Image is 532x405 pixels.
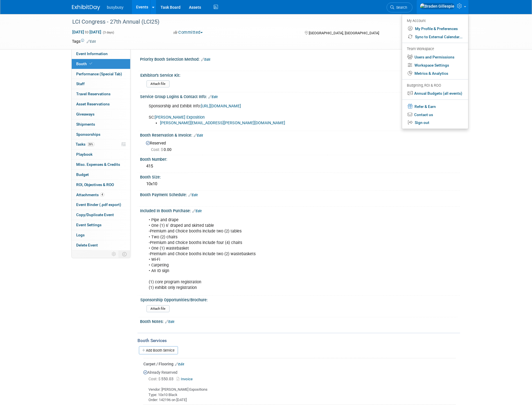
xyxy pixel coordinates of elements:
[140,92,460,100] div: Service Group Logins & Contact Info:
[420,3,455,9] img: Braden Gillespie
[72,130,130,139] a: Sponsorships
[76,152,93,157] span: Playbook
[140,55,460,62] div: Priority Booth Selection Method:
[160,121,285,125] a: [PERSON_NAME][EMAIL_ADDRESS][PERSON_NAME][DOMAIN_NAME]
[402,89,468,98] a: Annual Budgets (all events)
[76,202,121,207] span: Event Binder (.pdf export)
[208,95,218,99] a: Edit
[144,139,456,152] div: Reserved
[76,223,102,227] span: Event Settings
[72,180,130,190] a: ROI, Objectives & ROO
[172,30,205,35] button: Committed
[407,46,463,52] div: Team Workspace
[72,150,130,159] a: Playbook
[72,119,130,129] a: Shipments
[72,79,130,89] a: Staff
[143,361,456,367] div: Carpet / Flooring
[394,5,407,10] span: Search
[119,250,130,258] td: Toggle Event Tabs
[72,5,100,10] img: ExhibitDay
[76,193,104,197] span: Attachments
[76,182,114,187] span: ROI, Objectives & ROO
[72,230,130,240] a: Logs
[72,39,96,44] td: Tags
[76,142,94,146] span: Tasks
[140,317,460,325] div: Booth Notes:
[72,240,130,250] a: Delete Event
[76,132,100,137] span: Sponsorships
[139,346,178,354] a: Add Booth Service
[76,62,93,66] span: Booth
[76,212,114,217] span: Copy/Duplicate Event
[76,162,120,167] span: Misc. Expenses & Credits
[72,200,130,210] a: Event Binder (.pdf export)
[402,25,468,33] a: My Profile & Preferences
[72,59,130,69] a: Booth
[143,383,456,403] div: Vendor: [PERSON_NAME] Expositions Type: 10x10 Black Order: 142196 on [DATE]
[72,190,130,200] a: Attachments4
[402,33,468,41] a: Sync to External Calendar...
[72,139,130,149] a: Tasks26%
[140,207,460,214] div: Included In Booth Purchase:
[76,112,94,116] span: Giveaways
[192,209,202,213] a: Edit
[76,92,111,96] span: Travel Reservations
[407,83,463,89] div: Budgeting, ROI & ROO
[309,31,379,35] span: [GEOGRAPHIC_DATA], [GEOGRAPHIC_DATA]
[109,250,119,258] td: Personalize Event Tab Strip
[70,17,428,27] div: LCI Congress - 27th Annual (LCI25)
[72,170,130,180] a: Budget
[145,214,398,293] div: • Pipe and drape • One (1) 6’ draped and skirted table -Premium and Choice booths include two (2)...
[87,142,94,146] span: 26%
[201,104,241,108] a: [URL][DOMAIN_NAME]
[194,134,203,137] a: Edit
[140,155,460,162] div: Booth Number:
[76,51,108,56] span: Event Information
[402,53,468,61] a: Users and Permissions
[76,172,89,177] span: Budget
[137,338,460,344] div: Booth Services
[87,40,96,44] a: Edit
[72,49,130,59] a: Event Information
[175,362,184,366] a: Edit
[107,5,123,10] span: busybusy
[387,3,412,12] a: Search
[76,72,122,76] span: Performance (Special Tab)
[140,191,460,198] div: Booth Payment Schedule:
[151,147,164,152] span: Cost: $
[76,243,98,247] span: Delete Event
[72,99,130,109] a: Asset Reservations
[76,102,110,106] span: Asset Reservations
[102,31,114,34] span: (3 days)
[76,233,85,237] span: Logs
[177,377,195,381] a: Invoice
[140,71,457,78] div: Exhibitor's Service Kit:
[72,220,130,230] a: Event Settings
[402,69,468,78] a: Metrics & Analytics
[143,367,456,403] div: Already Reserved
[140,131,460,138] div: Booth Reservation & Invoice:
[140,296,457,303] div: Sponsorship Opportunities/Brochure:
[72,160,130,169] a: Misc. Expenses & Credits
[84,30,89,34] span: to
[72,89,130,99] a: Travel Reservations
[144,162,456,171] div: 415
[402,102,468,111] a: Refer & Earn
[148,377,176,381] span: 550.03
[72,210,130,220] a: Copy/Duplicate Event
[165,320,174,324] a: Edit
[72,69,130,79] a: Performance (Special Tab)
[407,17,463,24] div: My Account
[402,61,468,69] a: Workspace Settings
[201,58,210,62] a: Edit
[100,193,104,197] span: 4
[188,193,198,197] a: Edit
[89,62,92,65] i: Booth reservation complete
[76,122,95,126] span: Shipments
[402,111,468,119] a: Contact us
[72,30,102,35] span: [DATE] [DATE]
[148,377,161,381] span: Cost: $
[402,119,468,127] a: Sign out
[76,82,85,86] span: Staff
[72,109,130,119] a: Giveaways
